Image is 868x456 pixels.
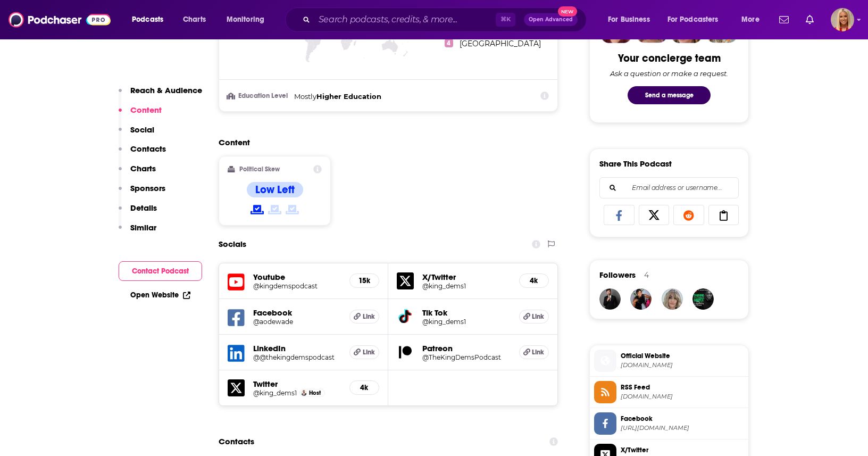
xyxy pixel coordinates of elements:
[594,412,744,435] a: Facebook[URL][DOMAIN_NAME]
[422,308,511,318] h5: Tik Tok
[349,345,379,359] a: Link
[667,12,719,27] span: For Podcasters
[599,159,672,169] h3: Share This Podcast
[524,13,578,26] button: Open AdvancedNew
[219,432,254,452] h2: Contacts
[519,310,549,324] a: Link
[119,105,162,125] button: Content
[219,11,278,28] button: open menu
[239,165,280,173] h2: Political Skew
[130,125,154,135] p: Social
[708,205,739,225] a: Copy Link
[124,11,177,28] button: open menu
[183,12,206,27] span: Charts
[599,288,621,310] img: JohirMia
[227,12,264,27] span: Monitoring
[831,8,854,31] button: Show profile menu
[594,350,744,372] a: Official Website[DOMAIN_NAME]
[9,10,111,30] img: Podchaser - Follow, Share and Rate Podcasts
[639,205,670,225] a: Share on X/Twitter
[519,345,549,359] a: Link
[130,203,157,213] p: Details
[558,6,577,16] span: New
[532,312,544,321] span: Link
[460,39,541,48] span: [GEOGRAPHIC_DATA]
[119,203,157,222] button: Details
[253,379,341,389] h5: Twitter
[692,288,714,310] img: king_dems1
[662,288,683,310] img: rosegoblin
[130,105,162,115] p: Content
[130,183,165,193] p: Sponsors
[228,93,290,100] h3: Education Level
[775,11,793,29] a: Show notifications dropdown
[295,7,597,32] div: Search podcasts, credits, & more...
[119,183,165,203] button: Sponsors
[130,222,156,233] p: Similar
[253,343,341,353] h5: LinkedIn
[253,389,297,397] a: @king_dems1
[130,85,202,95] p: Reach & Audience
[529,17,573,22] span: Open Advanced
[119,144,166,163] button: Contacts
[621,424,744,432] span: https://www.facebook.com/aodewade
[176,11,212,28] a: Charts
[621,393,744,401] span: anchor.fm
[621,445,744,455] span: X/Twitter
[130,144,166,154] p: Contacts
[119,222,156,242] button: Similar
[253,282,341,290] a: @kingdemspodcast
[621,351,744,361] span: Official Website
[422,318,511,326] a: @king_dems1
[253,272,341,282] h5: Youtube
[496,13,515,27] span: ⌘ K
[119,125,154,144] button: Social
[600,11,663,28] button: open menu
[422,343,511,353] h5: Patreon
[608,178,730,198] input: Email address or username...
[594,381,744,403] a: RSS Feed[DOMAIN_NAME]
[422,282,511,290] a: @king_dems1
[119,163,156,183] button: Charts
[255,183,295,196] h4: Low Left
[219,137,549,147] h2: Content
[130,291,190,300] a: Open Website
[294,92,316,101] span: Mostly
[532,348,544,356] span: Link
[608,12,650,27] span: For Business
[219,234,246,254] h2: Socials
[599,177,739,198] div: Search followers
[644,270,649,280] div: 4
[831,8,854,31] span: Logged in as KymberleeBolden
[253,318,341,326] a: @aodewade
[253,353,341,361] a: @@thekingdemspodcast
[358,383,370,392] h5: 4k
[301,390,307,396] img: Ademola Isimeme Odewade
[661,11,734,28] button: open menu
[422,272,511,282] h5: X/Twitter
[253,308,341,318] h5: Facebook
[599,270,636,280] span: Followers
[363,312,375,321] span: Link
[349,310,379,324] a: Link
[358,276,370,285] h5: 15k
[422,353,511,361] a: @TheKingDemsPodcast
[119,261,202,281] button: Contact Podcast
[132,12,163,27] span: Podcasts
[119,85,202,105] button: Reach & Audience
[630,288,652,310] img: xavieresa2013
[130,163,156,173] p: Charts
[621,383,744,392] span: RSS Feed
[621,414,744,424] span: Facebook
[309,389,321,396] span: Host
